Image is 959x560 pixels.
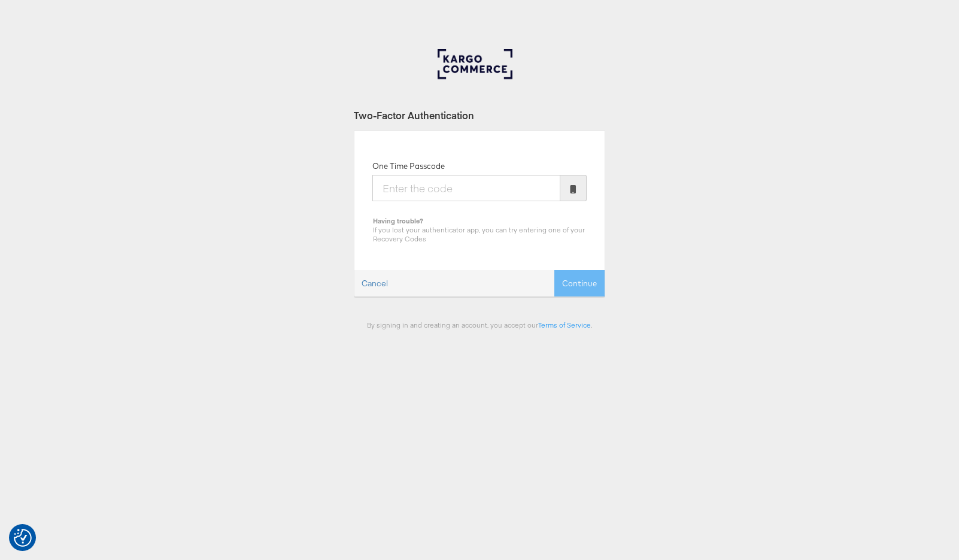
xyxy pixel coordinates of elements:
[354,320,605,329] div: By signing in and creating an account, you accept our .
[14,529,32,547] img: Revisit consent button
[354,271,395,296] a: Cancel
[14,529,32,547] button: Consent Preferences
[354,108,605,122] div: Two-Factor Authentication
[372,175,560,201] input: Enter the code
[538,320,591,329] a: Terms of Service
[372,161,445,172] label: One Time Passcode
[373,225,585,243] span: If you lost your authenticator app, you can try entering one of your Recovery Codes
[373,216,423,225] b: Having trouble?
